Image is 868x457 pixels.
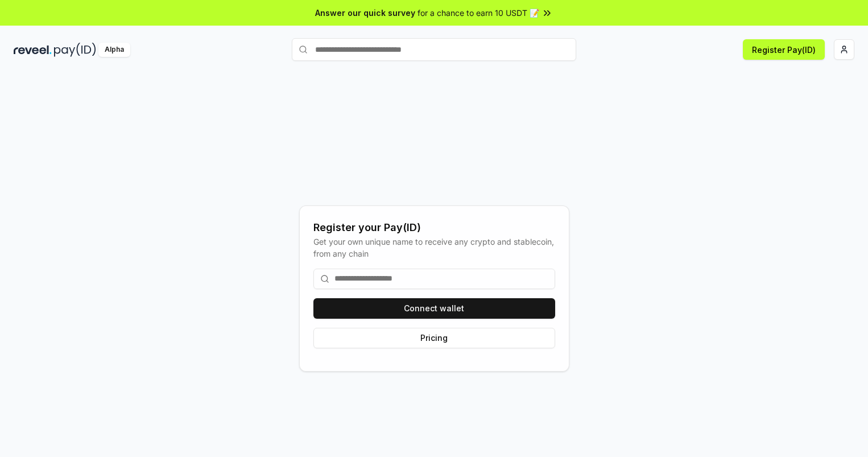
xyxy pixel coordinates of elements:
span: Answer our quick survey [315,7,415,19]
div: Register your Pay(ID) [313,220,555,236]
div: Alpha [98,43,130,57]
span: for a chance to earn 10 USDT 📝 [418,7,539,19]
img: pay_id [54,43,96,57]
div: Get your own unique name to receive any crypto and stablecoin, from any chain [313,236,555,260]
img: reveel_dark [14,43,52,57]
button: Pricing [313,328,555,348]
button: Connect wallet [313,298,555,319]
button: Register Pay(ID) [743,39,825,60]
